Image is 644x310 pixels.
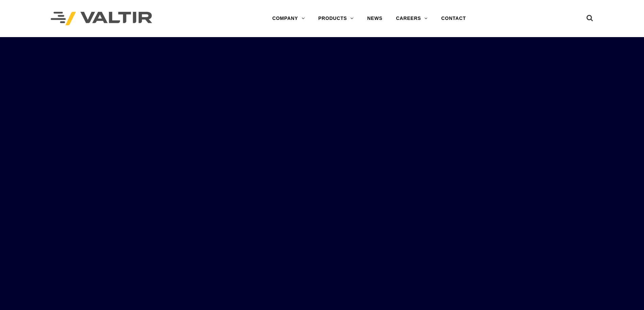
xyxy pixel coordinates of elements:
a: COMPANY [265,12,311,25]
a: PRODUCTS [311,12,360,25]
img: Valtir [51,12,152,26]
a: CONTACT [434,12,473,25]
a: NEWS [360,12,389,25]
a: CAREERS [389,12,434,25]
